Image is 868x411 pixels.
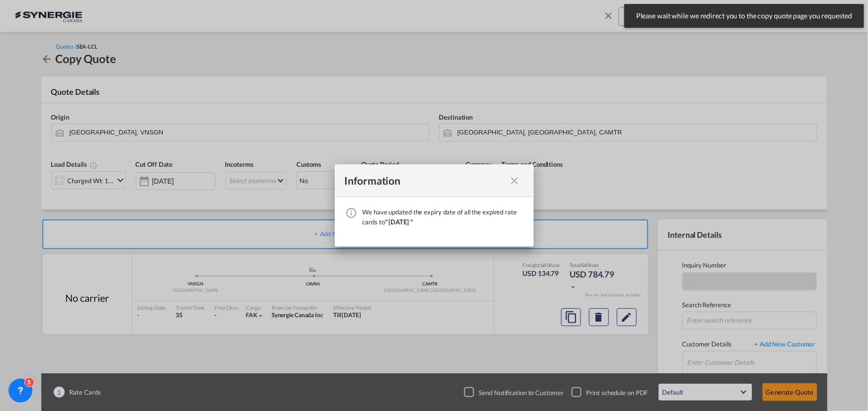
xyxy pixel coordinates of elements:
span: Please wait while we redirect you to the copy quote page you requested [633,11,855,21]
div: We have updated the expiry date of all the expired rate cards to [363,207,524,227]
md-icon: icon-information-outline [346,207,358,219]
md-icon: icon-close fg-AAA8AD cursor [509,175,521,187]
md-dialog: We have ... [335,164,534,247]
div: Information [345,174,506,187]
span: " [DATE] " [385,218,413,226]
